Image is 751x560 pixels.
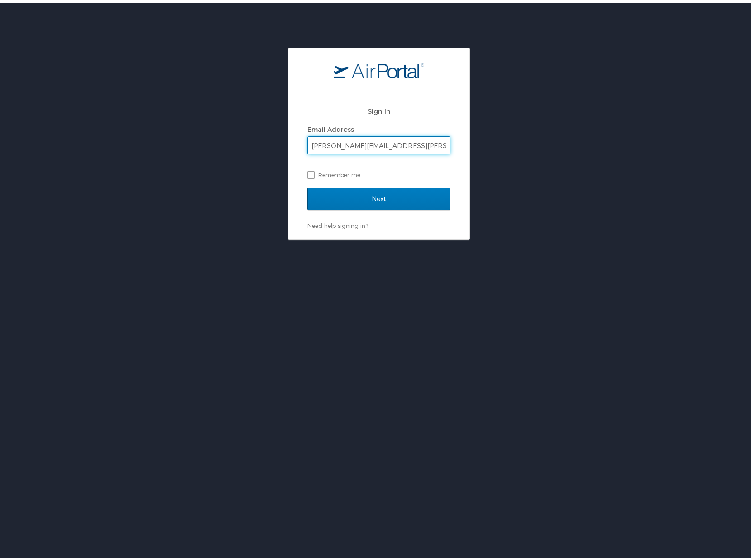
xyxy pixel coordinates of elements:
label: Remember me [307,165,450,179]
a: Need help signing in? [307,219,368,227]
label: Email Address [307,123,354,130]
img: logo [334,59,424,76]
input: Next [307,185,450,208]
h2: Sign In [307,103,450,114]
